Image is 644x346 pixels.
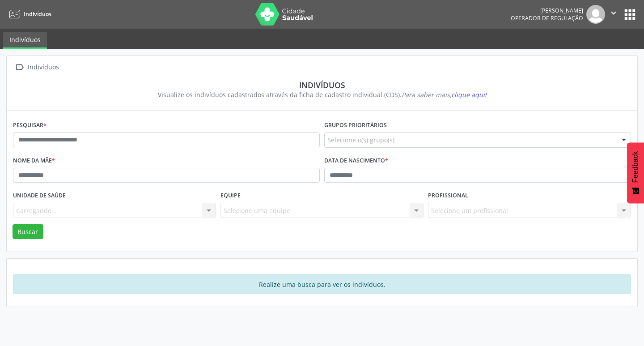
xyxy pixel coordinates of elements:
label: Equipe [220,189,241,203]
i: Para saber mais, [402,90,487,99]
div: Indivíduos [26,61,60,74]
i:  [609,8,619,18]
a: Indivíduos [3,32,47,49]
a: Indivíduos [6,7,51,21]
label: Data de nascimento [324,154,388,168]
label: Unidade de saúde [13,189,66,203]
button: Feedback - Mostrar pesquisa [627,142,644,203]
img: img [586,5,605,24]
label: Nome da mãe [13,154,55,168]
div: Visualize os indivíduos cadastrados através da ficha de cadastro individual (CDS). [19,90,625,99]
div: [PERSON_NAME] [511,7,583,14]
button: Buscar [13,224,43,239]
span: Selecione o(s) grupo(s) [327,135,394,145]
i:  [13,61,26,74]
label: Grupos prioritários [324,119,387,132]
label: Pesquisar [13,119,47,132]
label: Profissional [428,189,468,203]
button: apps [622,7,638,22]
span: Operador de regulação [511,14,583,22]
span: Feedback [631,151,640,183]
span: clique aqui! [451,90,487,99]
a:  Indivíduos [13,61,60,74]
div: Indivíduos [19,80,625,90]
div: Realize uma busca para ver os indivíduos. [13,274,631,294]
button:  [605,5,622,24]
span: Indivíduos [24,10,51,18]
